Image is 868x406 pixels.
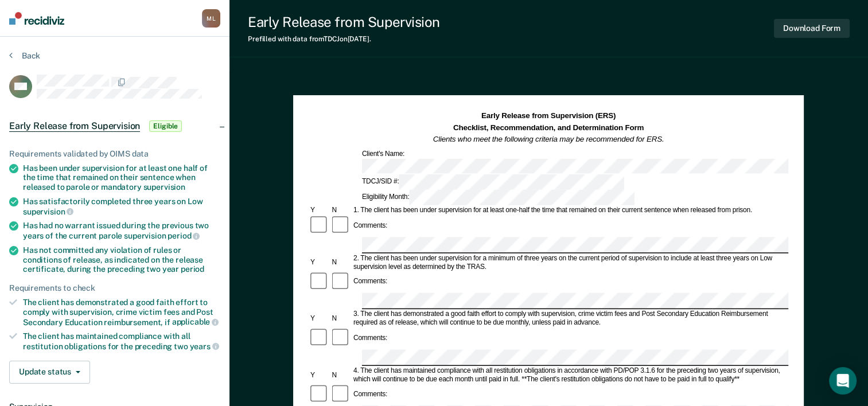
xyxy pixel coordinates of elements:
div: M L [202,9,220,28]
div: Y [309,371,330,380]
div: Comments: [352,391,389,399]
div: N [330,206,352,215]
div: 2. The client has been under supervision for a minimum of three years on the current period of su... [352,254,788,271]
img: Recidiviz [9,12,64,25]
button: Back [9,50,40,61]
div: N [330,314,352,323]
span: Eligible [149,120,182,132]
span: period [168,231,200,240]
div: Requirements to check [9,283,220,293]
div: 1. The client has been under supervision for at least one-half the time that remained on their cu... [352,206,788,215]
em: Clients who meet the following criteria may be recommended for ERS. [433,135,664,143]
div: N [330,371,352,380]
button: Download Form [774,19,850,38]
div: Y [309,258,330,267]
span: period [181,264,204,274]
div: Requirements validated by OIMS data [9,149,220,159]
div: Y [309,314,330,323]
div: Has satisfactorily completed three years on Low [23,197,220,216]
div: The client has maintained compliance with all restitution obligations for the preceding two [23,331,220,351]
div: The client has demonstrated a good faith effort to comply with supervision, crime victim fees and... [23,298,220,327]
div: Eligibility Month: [360,190,636,205]
div: 4. The client has maintained compliance with all restitution obligations in accordance with PD/PO... [352,366,788,384]
div: Comments: [352,278,389,286]
div: Comments: [352,221,389,230]
div: Has been under supervision for at least one half of the time that remained on their sentence when... [23,163,220,192]
strong: Checklist, Recommendation, and Determination Form [453,123,644,132]
div: N [330,258,352,267]
span: supervision [143,182,185,192]
button: Update status [9,361,90,384]
div: Has not committed any violation of rules or conditions of release, as indicated on the release ce... [23,245,220,274]
div: Early Release from Supervision [248,14,440,30]
span: supervision [23,207,73,216]
strong: Early Release from Supervision (ERS) [481,112,616,120]
span: Early Release from Supervision [9,120,140,132]
div: 3. The client has demonstrated a good faith effort to comply with supervision, crime victim fees ... [352,310,788,327]
span: years [190,342,219,351]
button: ML [202,9,220,28]
div: Has had no warrant issued during the previous two years of the current parole supervision [23,221,220,240]
div: Open Intercom Messenger [829,367,857,395]
div: Comments: [352,334,389,342]
div: Prefilled with data from TDCJ on [DATE] . [248,35,440,43]
div: Y [309,206,330,215]
span: applicable [172,317,219,326]
div: TDCJ/SID #: [360,175,626,190]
